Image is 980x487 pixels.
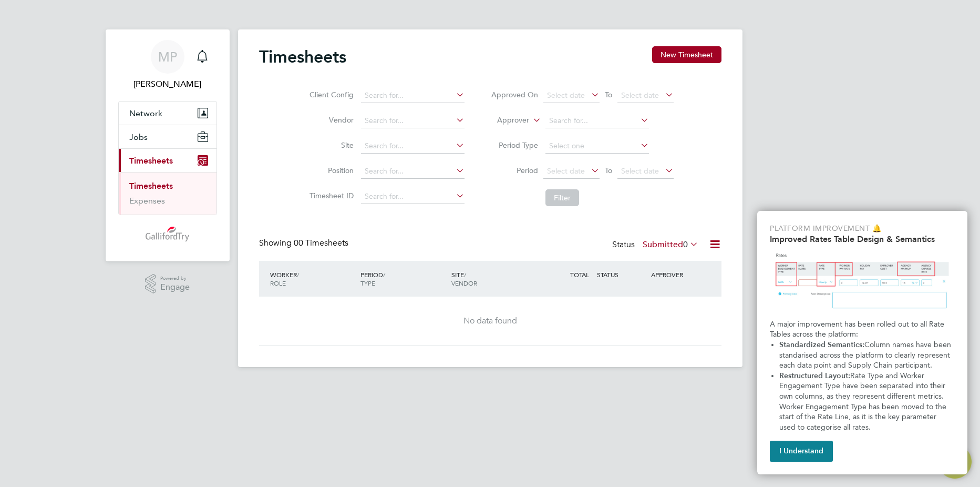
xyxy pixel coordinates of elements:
[621,166,659,176] span: Select date
[770,248,955,315] img: Updated Rates Table Design & Semantics
[383,270,385,279] span: /
[158,50,177,64] span: MP
[358,265,449,292] div: PERIOD
[779,340,953,370] span: Column names have been standarised across the platform to clearly represent each data point and S...
[267,265,358,292] div: WORKER
[361,139,465,154] input: Search for...
[779,340,864,349] strong: Standardized Semantics:
[770,234,955,244] h2: Improved Rates Table Design & Semantics
[464,270,466,279] span: /
[547,90,585,100] span: Select date
[491,166,538,175] label: Period
[306,191,354,200] label: Timesheet ID
[770,319,955,340] p: A major improvement has been rolled out to all Rate Tables across the platform:
[160,274,190,283] span: Powered by
[129,108,162,118] span: Network
[545,114,649,128] input: Search for...
[306,140,354,150] label: Site
[621,90,659,100] span: Select date
[652,46,721,63] button: New Timesheet
[259,46,346,67] h2: Timesheets
[770,441,833,462] button: I Understand
[545,139,649,154] input: Select one
[118,78,217,90] span: Mark Picco
[361,88,465,103] input: Search for...
[297,270,299,279] span: /
[451,279,477,287] span: VENDOR
[129,156,173,166] span: Timesheets
[106,29,230,261] nav: Main navigation
[648,265,703,284] div: APPROVER
[482,115,529,126] label: Approver
[361,164,465,179] input: Search for...
[545,189,579,206] button: Filter
[146,226,189,242] img: gallifordtry-logo-retina.png
[757,211,967,474] div: Improved Rate Table Semantics
[294,238,348,248] span: 00 Timesheets
[129,196,165,206] a: Expenses
[118,40,217,90] a: Go to account details
[491,90,538,99] label: Approved On
[770,224,955,234] p: Platform Improvement 🔔
[779,371,850,380] strong: Restructured Layout:
[306,166,354,175] label: Position
[594,265,649,284] div: STATUS
[360,279,375,287] span: TYPE
[306,115,354,125] label: Vendor
[602,164,615,177] span: To
[779,371,948,432] span: Rate Type and Worker Engagement Type have been separated into their own columns, as they represen...
[449,265,540,292] div: SITE
[160,283,190,292] span: Engage
[612,238,700,252] div: Status
[602,88,615,102] span: To
[129,132,148,142] span: Jobs
[683,239,688,250] span: 0
[361,114,465,128] input: Search for...
[643,239,698,250] label: Submitted
[270,316,711,327] div: No data found
[361,189,465,204] input: Search for...
[259,238,350,249] div: Showing
[570,270,589,279] span: TOTAL
[129,181,173,191] a: Timesheets
[306,90,354,99] label: Client Config
[118,226,217,242] a: Go to home page
[547,166,585,176] span: Select date
[491,140,538,150] label: Period Type
[270,279,286,287] span: ROLE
